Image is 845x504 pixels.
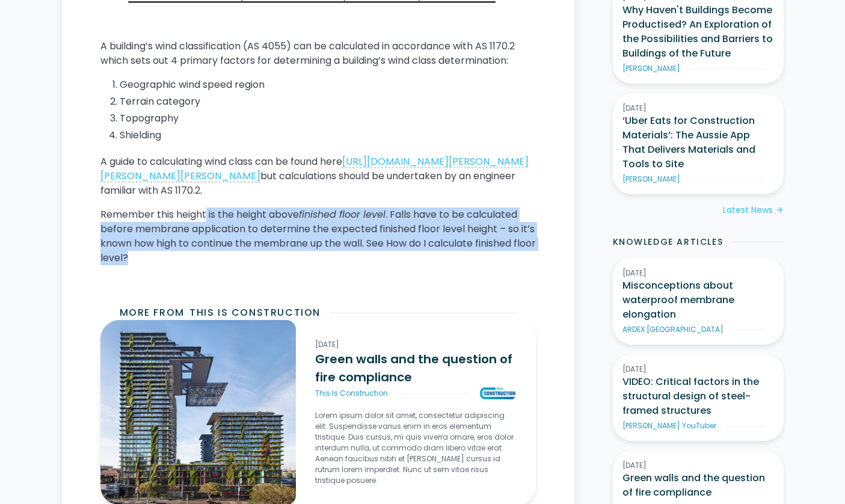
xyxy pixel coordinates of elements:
[622,174,680,185] div: [PERSON_NAME]
[622,375,774,418] h3: VIDEO: Critical factors in the structural design of steel-framed structures
[622,460,774,471] div: [DATE]
[315,339,516,350] div: [DATE]
[120,94,536,109] li: Terrain category
[622,324,724,335] div: ARDEX [GEOGRAPHIC_DATA]
[189,306,321,320] h2: This Is Construction
[622,268,774,278] div: [DATE]
[723,204,773,217] div: Latest News
[622,3,774,61] h3: Why Haven't Buildings Become Productised? An Exploration of the Possibilities and Barriers to Bui...
[299,207,386,221] em: finished floor level
[100,155,529,183] a: [URL][DOMAIN_NAME][PERSON_NAME][PERSON_NAME][PERSON_NAME]
[622,103,774,114] div: [DATE]
[120,78,536,92] li: Geographic wind speed region
[613,354,784,441] a: [DATE]VIDEO: Critical factors in the structural design of steel-framed structures[PERSON_NAME] Yo...
[622,471,774,500] h3: Green walls and the question of fire compliance
[613,236,724,248] h2: Knowledge Articles
[120,111,536,126] li: Topography
[100,39,536,68] p: A building’s wind classification (AS 4055) can be calculated in accordance with AS 1170.2 which s...
[622,114,774,171] h3: ‘Uber Eats for Construction Materials’: The Aussie App That Delivers Materials and Tools to Site
[622,63,680,74] div: [PERSON_NAME]
[775,204,784,217] div: arrow_forward
[613,258,784,345] a: [DATE]Misconceptions about waterproof membrane elongationARDEX [GEOGRAPHIC_DATA]
[315,350,516,386] h3: Green walls and the question of fire compliance
[723,204,784,217] a: Latest Newsarrow_forward
[613,93,784,194] a: [DATE]‘Uber Eats for Construction Materials’: The Aussie App That Delivers Materials and Tools to...
[120,306,185,320] h2: More from
[622,420,716,431] div: [PERSON_NAME] YouTuber
[120,128,536,143] li: Shielding
[479,386,517,401] img: Green walls and the question of fire compliance
[315,388,388,399] div: This Is Construction
[100,207,536,265] p: Remember this height is the height above . Falls have to be calculated before membrane applicatio...
[315,410,516,486] p: Lorem ipsum dolor sit amet, consectetur adipiscing elit. Suspendisse varius enim in eros elementu...
[622,364,774,375] div: [DATE]
[622,278,774,322] h3: Misconceptions about waterproof membrane elongation
[100,155,536,198] p: A guide to calculating wind class can be found here but calculations should be undertaken by an e...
